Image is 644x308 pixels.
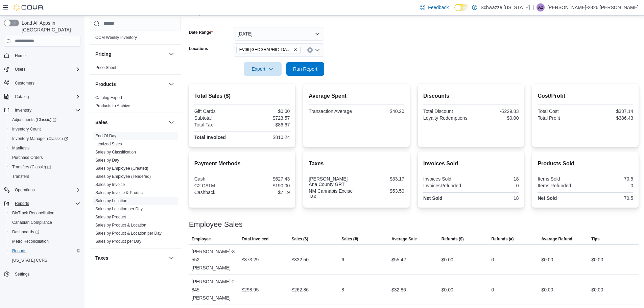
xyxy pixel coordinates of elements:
span: Inventory Manager (Classic) [12,136,68,141]
div: [PERSON_NAME]-3552 [PERSON_NAME] [189,245,239,275]
div: Loyalty Redemptions [423,115,470,121]
div: $32.86 [391,286,406,294]
span: Sales by Invoice [95,182,125,187]
button: Pricing [95,51,166,57]
span: Products to Archive [95,103,130,109]
span: Employee [192,236,211,242]
div: $0.00 [541,256,553,264]
button: Inventory Count [7,124,83,134]
a: OCM Weekly Inventory [95,35,137,40]
a: Dashboards [7,227,83,237]
span: Manifests [12,145,29,151]
span: Reports [9,247,80,255]
a: Feedback [417,1,451,14]
div: $0.00 [591,256,603,264]
button: Taxes [95,255,166,261]
span: Run Report [293,66,317,72]
span: Home [15,53,26,58]
a: Sales by Location [95,198,127,203]
span: Users [15,67,25,72]
span: Sales by Classification [95,149,136,155]
div: Total Tax [194,122,241,127]
h3: Taxes [95,255,109,261]
div: $190.00 [243,183,290,188]
span: Purchase Orders [12,155,43,160]
div: 70.5 [587,195,633,201]
button: Inventory [1,105,83,115]
h2: Discounts [423,92,519,100]
a: Sales by Product [95,215,126,219]
div: 0 [472,183,519,188]
button: Settings [1,269,83,279]
span: Settings [12,270,80,278]
div: $40.20 [358,109,404,114]
h2: Products Sold [538,160,633,168]
span: Sales by Product & Location per Day [95,231,162,236]
a: Itemized Sales [95,142,122,146]
div: $723.57 [243,115,290,121]
span: Sales by Product [95,214,126,220]
label: Locations [189,46,208,51]
div: Cash [194,176,241,182]
div: 8 [341,286,344,294]
span: Adjustments (Classic) [12,117,56,122]
span: Export [248,62,278,76]
div: [PERSON_NAME] Ana County GRT [309,176,355,187]
div: Gift Cards [194,109,241,114]
a: Manifests [9,144,32,152]
div: Products [90,94,181,113]
div: $0.00 [591,286,603,294]
button: Export [244,62,282,76]
a: Inventory Manager (Classic) [7,134,83,143]
span: Inventory Count [9,125,80,133]
span: Sales by Product per Day [95,239,141,244]
div: Transaction Average [309,109,355,114]
span: EV06 [GEOGRAPHIC_DATA] [239,46,292,53]
a: Sales by Day [95,158,119,163]
button: Customers [1,78,83,88]
span: Refunds ($) [442,236,464,242]
a: Sales by Product & Location per Day [95,231,162,236]
span: Canadian Compliance [9,218,80,227]
div: Items Refunded [538,183,584,188]
div: NM Cannabis Excise Tax [309,188,355,199]
span: Reports [15,201,29,206]
span: Home [12,51,80,60]
a: Products to Archive [95,103,130,108]
div: $0.00 [442,286,453,294]
span: Dashboards [12,229,39,235]
a: Sales by Classification [95,150,136,155]
a: Reports [9,247,29,255]
div: $386.43 [587,115,633,121]
div: G2 CATM [194,183,241,188]
div: 18 [472,176,519,182]
div: $0.00 [472,115,519,121]
span: Sales by Location [95,198,127,204]
span: Sales (#) [341,236,358,242]
a: Price Sheet [95,65,116,70]
span: Inventory Count [12,126,41,132]
button: Operations [1,185,83,195]
button: [DATE] [234,27,324,41]
div: Pricing [90,64,181,74]
button: Reports [12,199,32,208]
span: Washington CCRS [9,256,80,264]
a: Canadian Compliance [9,218,55,227]
span: Dashboards [9,228,80,236]
a: [US_STATE] CCRS [9,256,50,264]
span: Adjustments (Classic) [9,116,80,124]
span: Feedback [428,4,449,11]
a: Metrc Reconciliation [9,237,51,245]
div: -$229.83 [472,109,519,114]
span: Customers [15,80,34,86]
span: Sales by Employee (Created) [95,166,148,171]
span: Itemized Sales [95,141,122,147]
h2: Taxes [309,160,404,168]
span: Reports [12,248,26,254]
div: Angelica-2826 Carabajal [536,3,545,11]
a: Sales by Invoice & Product [95,190,144,195]
span: Transfers (Classic) [9,163,80,171]
div: [PERSON_NAME]-2845 [PERSON_NAME] [189,275,239,305]
a: Settings [12,270,32,278]
button: Users [1,65,83,74]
